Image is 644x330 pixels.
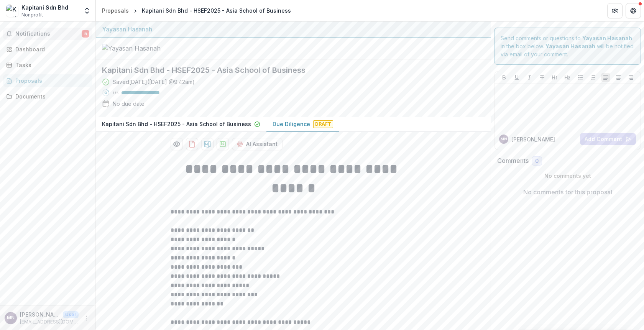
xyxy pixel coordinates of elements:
[497,157,529,164] h2: Comments
[171,138,183,150] button: Preview c865e106-dd64-43c0-91f5-249098320c43-1.pdf
[15,92,86,100] div: Documents
[512,73,521,82] button: Underline
[82,314,91,323] button: More
[494,28,641,65] div: Send comments or questions to in the box below. will be notified via email of your comment.
[550,73,559,82] button: Heading 1
[15,77,86,85] div: Proposals
[82,3,92,18] button: Open entity switcher
[607,3,623,18] button: Partners
[20,319,79,325] p: [EMAIL_ADDRESS][DOMAIN_NAME]
[3,90,92,103] a: Documents
[626,73,636,82] button: Align Right
[601,73,610,82] button: Align Left
[102,120,251,128] p: Kapitani Sdn Bhd - HSEF2025 - Asia School of Business
[563,73,572,82] button: Heading 2
[537,73,547,82] button: Strike
[580,133,636,145] button: Add Comment
[614,73,623,82] button: Align Center
[3,43,92,56] a: Dashboard
[99,5,294,16] nav: breadcrumb
[142,7,291,15] div: Kapitani Sdn Bhd - HSEF2025 - Asia School of Business
[576,73,585,82] button: Bullet List
[7,315,15,320] div: Mohd Nazrul Hazeri Bin Nazirmuddin
[6,5,18,17] img: Kapitani Sdn Bhd
[313,120,333,128] span: Draft
[582,35,632,41] strong: Yayasan Hasanah
[588,73,598,82] button: Ordered List
[102,66,472,75] h2: Kapitani Sdn Bhd - HSEF2025 - Asia School of Business
[232,138,283,150] button: AI Assistant
[201,138,214,150] button: download-proposal
[3,74,92,87] a: Proposals
[626,3,641,18] button: Get Help
[535,158,539,164] span: 0
[273,120,310,128] p: Due Diligence
[82,30,89,38] span: 5
[525,73,534,82] button: Italicize
[217,138,229,150] button: download-proposal
[499,73,509,82] button: Bold
[545,43,595,49] strong: Yayasan Hasanah
[511,135,555,143] p: [PERSON_NAME]
[3,59,92,71] a: Tasks
[15,45,86,53] div: Dashboard
[523,187,612,197] p: No comments for this proposal
[497,172,638,180] p: No comments yet
[102,25,485,34] div: Yayasan Hasanah
[15,61,86,69] div: Tasks
[102,7,129,15] div: Proposals
[21,3,68,11] div: Kapitani Sdn Bhd
[63,311,79,318] p: User
[186,138,198,150] button: download-proposal
[113,100,145,108] div: No due date
[99,5,132,16] a: Proposals
[113,78,195,86] div: Saved [DATE] ( [DATE] @ 9:42am )
[3,28,92,40] button: Notifications5
[113,90,118,95] p: 98 %
[501,137,507,141] div: Mohd Nazrul Hazeri Bin Nazirmuddin
[20,310,60,319] p: [PERSON_NAME]
[21,11,43,18] span: Nonprofit
[102,44,179,53] img: Yayasan Hasanah
[15,31,82,37] span: Notifications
